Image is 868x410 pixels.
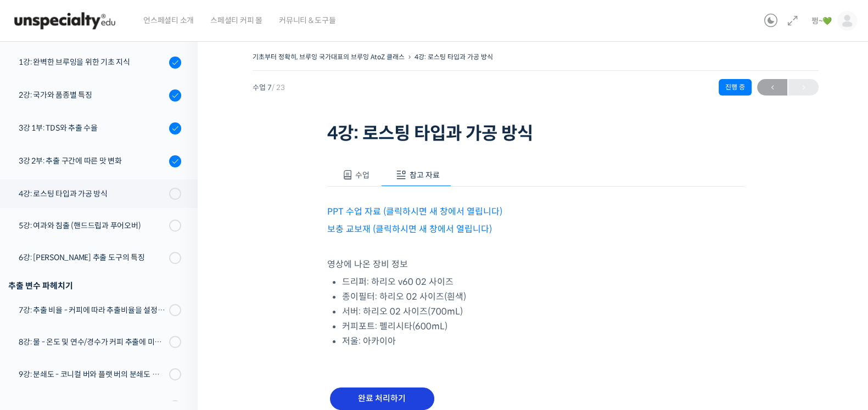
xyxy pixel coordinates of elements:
[327,223,492,235] a: 보충 교보재 (클릭하시면 새 창에서 열립니다)
[330,387,434,410] input: 완료 처리하기
[355,170,369,180] span: 수업
[142,319,211,346] a: 설정
[719,79,752,96] div: 진행 중
[170,335,183,344] span: 설정
[327,257,744,272] p: 영상에 나온 장비 정보
[19,220,166,232] div: 5강: 여과와 침출 (핸드드립과 푸어오버)
[410,170,440,180] span: 참고 자료
[342,274,744,289] li: 드리퍼: 하리오 v60 02 사이즈
[19,368,166,380] div: 9강: 분쇄도 - 코니컬 버와 플랫 버의 분쇄도 차이는 왜 추출 결과물에 영향을 미치는가
[19,122,166,134] div: 3강 1부: TDS와 추출 수율
[19,304,166,316] div: 7강: 추출 비율 - 커피에 따라 추출비율을 설정하는 방법
[100,336,114,345] span: 대화
[757,80,787,95] span: ←
[19,251,166,263] div: 6강: [PERSON_NAME] 추출 도구의 특징
[3,319,72,346] a: 홈
[811,16,832,26] span: 쩡~💚
[253,53,405,61] a: 기초부터 정확히, 브루잉 국가대표의 브루잉 AtoZ 클래스
[342,289,744,304] li: 종이필터: 하리오 02 사이즈(흰색)
[19,56,166,68] div: 1강: 완벽한 브루잉을 위한 기초 지식
[757,79,787,96] a: ←이전
[253,84,285,91] span: 수업 7
[19,155,166,167] div: 3강 2부: 추출 구간에 따른 맛 변화
[327,206,502,217] a: PPT 수업 자료 (클릭하시면 새 창에서 열립니다)
[35,335,41,344] span: 홈
[272,83,285,92] span: / 23
[342,319,744,334] li: 커피포트: 펠리시타(600mL)
[19,188,166,200] div: 4강: 로스팅 타입과 가공 방식
[415,53,493,61] a: 4강: 로스팅 타입과 가공 방식
[19,336,166,348] div: 8강: 물 - 온도 및 연수/경수가 커피 추출에 미치는 영향
[19,89,166,101] div: 2강: 국가와 품종별 특징
[72,319,142,346] a: 대화
[342,334,744,349] li: 저울: 아카이아
[327,123,744,144] h1: 4강: 로스팅 타입과 가공 방식
[342,304,744,319] li: 서버: 하리오 02 사이즈(700mL)
[8,278,181,293] div: 추출 변수 파헤치기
